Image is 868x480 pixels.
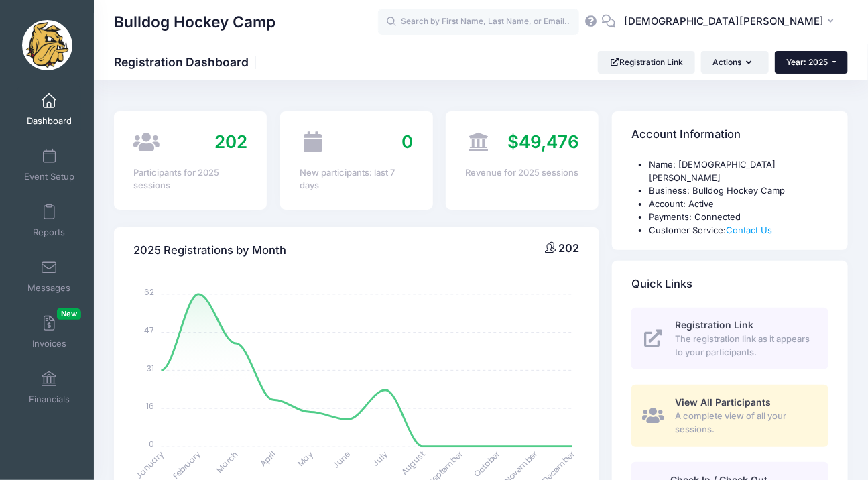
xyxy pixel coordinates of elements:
span: The registration link as it appears to your participants. [675,333,813,359]
button: Year: 2025 [775,51,848,74]
span: Messages [27,282,70,294]
a: InvoicesNew [17,308,81,355]
a: Registration Link [598,51,695,74]
span: $49,476 [507,131,579,152]
img: Bulldog Hockey Camp [22,20,72,70]
h1: Bulldog Hockey Camp [114,7,275,38]
li: Payments: Connected [649,211,828,224]
li: Account: Active [649,198,828,211]
a: Messages [17,253,81,300]
span: 202 [214,131,247,152]
div: Participants for 2025 sessions [133,166,247,192]
a: Event Setup [17,141,81,188]
a: Contact Us [726,225,772,235]
tspan: 16 [147,400,155,412]
tspan: 47 [145,324,155,336]
span: A complete view of all your sessions. [675,410,813,436]
h1: Registration Dashboard [114,55,260,69]
a: Reports [17,197,81,244]
button: [DEMOGRAPHIC_DATA][PERSON_NAME] [615,7,848,38]
span: New [57,308,81,320]
tspan: 62 [145,286,155,298]
tspan: 31 [147,362,155,373]
li: Customer Service: [649,224,828,237]
span: View All Participants [675,396,771,408]
span: Year: 2025 [787,57,828,67]
tspan: 0 [149,438,155,450]
li: Business: Bulldog Hockey Camp [649,184,828,198]
a: Registration Link The registration link as it appears to your participants. [631,308,828,369]
div: Revenue for 2025 sessions [466,166,580,180]
a: Dashboard [17,86,81,133]
span: Invoices [32,338,66,349]
span: Dashboard [27,115,72,127]
tspan: May [295,448,315,469]
tspan: October [472,448,503,479]
span: Registration Link [675,319,753,331]
span: 0 [402,131,414,152]
span: [DEMOGRAPHIC_DATA][PERSON_NAME] [624,14,824,29]
h4: Quick Links [631,265,692,304]
tspan: March [214,448,241,475]
a: View All Participants A complete view of all your sessions. [631,385,828,446]
tspan: August [399,448,428,477]
span: 202 [558,241,579,255]
tspan: June [330,448,353,471]
div: New participants: last 7 days [300,166,414,192]
h4: Account Information [631,116,741,154]
span: Event Setup [24,171,74,182]
span: Reports [33,227,65,238]
button: Actions [701,51,768,74]
h4: 2025 Registrations by Month [133,231,286,269]
input: Search by First Name, Last Name, or Email... [378,9,579,36]
span: Financials [29,394,70,405]
tspan: April [258,448,278,469]
li: Name: [DEMOGRAPHIC_DATA][PERSON_NAME] [649,158,828,184]
a: Financials [17,364,81,411]
tspan: July [371,448,391,469]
